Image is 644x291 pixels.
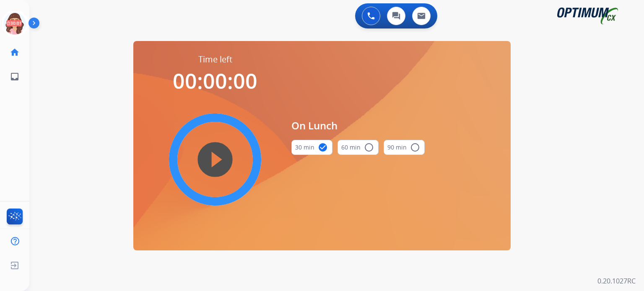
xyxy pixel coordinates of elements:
span: 00:00:00 [173,67,257,95]
mat-icon: radio_button_unchecked [364,142,374,152]
mat-icon: play_circle_filled [210,155,220,165]
mat-icon: radio_button_unchecked [410,142,420,152]
mat-icon: inbox [10,72,20,82]
mat-icon: home [10,47,20,57]
p: 0.20.1027RC [597,276,636,286]
mat-icon: check_circle [318,142,328,152]
button: 30 min [291,140,332,155]
span: Time left [198,54,232,65]
span: On Lunch [291,118,425,133]
button: 60 min [338,140,379,155]
button: 90 min [384,140,425,155]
